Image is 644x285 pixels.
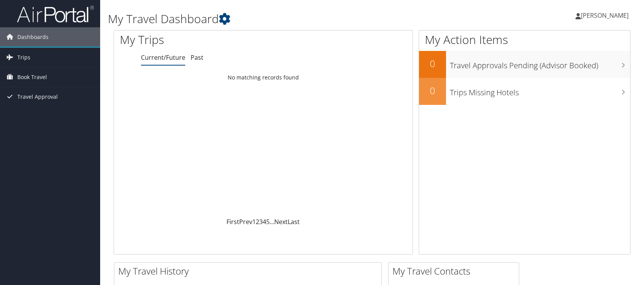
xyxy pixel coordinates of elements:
h2: My Travel History [118,265,381,278]
a: 0Trips Missing Hotels [419,78,630,105]
h1: My Trips [120,32,282,48]
span: Dashboards [17,27,49,47]
a: 1 [252,218,256,226]
a: [PERSON_NAME] [575,4,636,27]
a: 5 [266,218,270,226]
a: Last [288,218,300,226]
img: airportal-logo.png [17,5,94,23]
a: Prev [239,218,252,226]
h3: Travel Approvals Pending (Advisor Booked) [450,56,630,71]
span: Trips [17,48,30,67]
h2: 0 [419,57,446,70]
a: 2 [256,218,259,226]
span: … [270,218,274,226]
h1: My Travel Dashboard [108,11,460,27]
a: 3 [259,218,263,226]
a: Current/Future [141,53,185,62]
a: Past [191,53,203,62]
td: No matching records found [114,71,413,84]
span: Travel Approval [17,87,58,106]
span: [PERSON_NAME] [581,11,629,20]
a: 4 [263,218,266,226]
a: First [226,218,239,226]
h2: 0 [419,84,446,97]
a: Next [274,218,288,226]
h3: Trips Missing Hotels [450,83,630,98]
span: Book Travel [17,67,47,87]
h2: My Travel Contacts [392,265,519,278]
h1: My Action Items [419,32,630,48]
a: 0Travel Approvals Pending (Advisor Booked) [419,51,630,78]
